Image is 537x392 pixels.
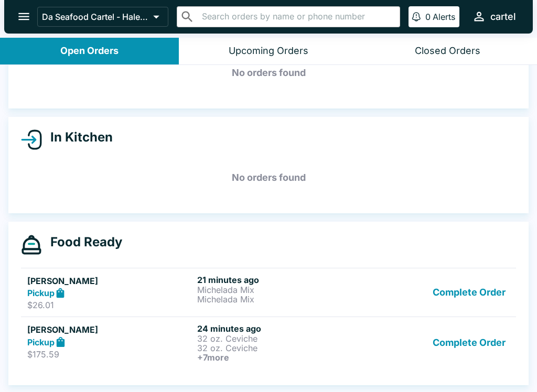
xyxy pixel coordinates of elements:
[197,343,363,353] p: 32 oz. Ceviche
[37,7,168,27] button: Da Seafood Cartel - Haleiwa
[433,12,455,22] p: Alerts
[27,349,193,360] p: $175.59
[27,323,193,336] h5: [PERSON_NAME]
[27,337,55,347] strong: Pickup
[27,275,193,287] h5: [PERSON_NAME]
[10,3,37,30] button: open drawer
[415,45,480,57] div: Closed Orders
[21,54,516,92] h5: No orders found
[197,295,363,304] p: Michelada Mix
[197,334,363,343] p: 32 oz. Ceviche
[229,45,308,57] div: Upcoming Orders
[42,234,122,250] h4: Food Ready
[425,12,431,22] p: 0
[428,323,510,362] button: Complete Order
[197,285,363,295] p: Michelada Mix
[197,353,363,362] h6: + 7 more
[21,317,516,368] a: [PERSON_NAME]Pickup$175.5924 minutes ago32 oz. Ceviche32 oz. Ceviche+7moreComplete Order
[42,12,149,22] p: Da Seafood Cartel - Haleiwa
[468,5,520,28] button: cartel
[197,323,363,334] h6: 24 minutes ago
[60,45,119,57] div: Open Orders
[490,10,516,23] div: cartel
[27,288,55,298] strong: Pickup
[21,159,516,197] h5: No orders found
[199,9,395,24] input: Search orders by name or phone number
[21,268,516,317] a: [PERSON_NAME]Pickup$26.0121 minutes agoMichelada MixMichelada MixComplete Order
[27,300,193,310] p: $26.01
[197,275,363,285] h6: 21 minutes ago
[42,129,113,145] h4: In Kitchen
[428,275,510,311] button: Complete Order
